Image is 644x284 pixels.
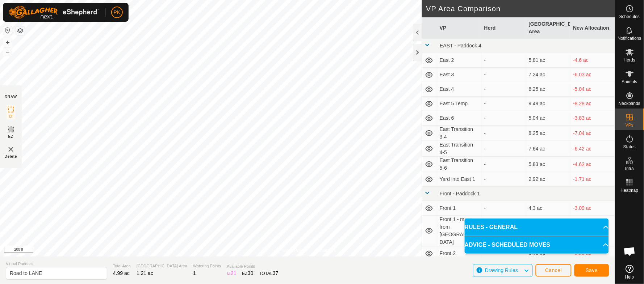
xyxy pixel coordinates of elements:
td: -5.04 ac [570,82,615,97]
span: 1.21 ac [137,270,153,276]
span: Watering Points [193,263,221,269]
a: Help [615,262,644,282]
span: Delete [5,154,17,159]
span: [GEOGRAPHIC_DATA] Area [137,263,187,269]
td: Front 2 [437,246,482,261]
td: 5.04 ac [526,111,570,126]
p-accordion-header: ADVICE - SCHEDULED MOVES [465,236,609,254]
td: -3.63 ac [570,216,615,246]
td: East 6 [437,111,482,126]
span: Save [586,267,598,273]
span: VPs [626,123,633,127]
span: PK [114,9,121,16]
span: Herds [624,58,635,62]
button: Save [574,264,609,277]
th: [GEOGRAPHIC_DATA] Area [526,17,570,39]
span: EAST - Paddock 4 [440,43,482,48]
div: - [484,114,523,122]
div: Open chat [619,241,641,262]
div: - [484,85,523,93]
td: -7.04 ac [570,126,615,141]
td: 7.64 ac [526,141,570,157]
div: - [484,100,523,107]
span: Virtual Paddock [6,261,107,267]
span: Drawing Rules [485,267,518,273]
td: -4.62 ac [570,157,615,172]
a: Privacy Policy [279,247,306,254]
span: Schedules [619,14,640,19]
span: Animals [622,80,637,84]
div: - [484,56,523,64]
th: Herd [481,17,526,39]
h2: VP Area Comparison [426,4,615,13]
span: 4.99 ac [113,270,130,276]
td: East Transition 3-4 [437,126,482,141]
div: IZ [227,270,236,277]
td: Front 1 - move from [GEOGRAPHIC_DATA] [437,216,482,246]
span: Front - Paddock 1 [440,191,480,196]
td: East Transition 4-5 [437,141,482,157]
button: + [3,38,12,47]
div: - [484,130,523,137]
div: - [484,204,523,212]
span: Cancel [545,267,562,273]
span: 30 [248,270,254,276]
span: Infra [625,166,634,171]
td: East 5 Temp [437,97,482,111]
td: -3.09 ac [570,201,615,216]
span: RULES - GENERAL [465,223,518,232]
span: ADVICE - SCHEDULED MOVES [465,241,550,249]
span: Help [625,275,634,279]
p-accordion-header: RULES - GENERAL [465,219,609,236]
div: - [484,161,523,168]
td: East Transition 5-6 [437,157,482,172]
span: 21 [231,270,237,276]
td: East 3 [437,68,482,82]
td: 5.81 ac [526,53,570,68]
td: -3.83 ac [570,111,615,126]
div: - [484,71,523,79]
td: 7.24 ac [526,68,570,82]
span: EZ [8,134,14,139]
td: Front 1 [437,201,482,216]
span: 37 [273,270,279,276]
td: East 2 [437,53,482,68]
td: -6.03 ac [570,68,615,82]
span: Status [623,145,636,149]
th: New Allocation [570,17,615,39]
div: TOTAL [259,270,279,277]
a: Contact Us [315,247,336,254]
div: EZ [242,270,254,277]
div: DRAW [5,94,17,99]
td: 6.25 ac [526,82,570,97]
span: Available Points [227,263,278,270]
td: East 4 [437,82,482,97]
button: – [3,47,12,56]
td: -1.71 ac [570,172,615,187]
button: Map Layers [16,26,25,35]
button: Reset Map [3,26,12,35]
span: 1 [193,270,196,276]
td: 4.3 ac [526,201,570,216]
span: Total Area [113,263,131,269]
span: Heatmap [621,188,639,192]
div: - [484,175,523,183]
td: 2.92 ac [526,172,570,187]
td: 8.25 ac [526,126,570,141]
td: -8.28 ac [570,97,615,111]
td: 9.49 ac [526,97,570,111]
img: Gallagher Logo [9,6,99,19]
span: Notifications [618,36,641,41]
td: -6.42 ac [570,141,615,157]
td: -4.6 ac [570,53,615,68]
button: Cancel [536,264,572,277]
th: VP [437,17,482,39]
td: 5.83 ac [526,157,570,172]
span: IZ [9,114,13,119]
span: Neckbands [619,101,640,106]
div: - [484,145,523,153]
img: VP [7,145,15,154]
td: 4.84 ac [526,216,570,246]
td: Yard into East 1 [437,172,482,187]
